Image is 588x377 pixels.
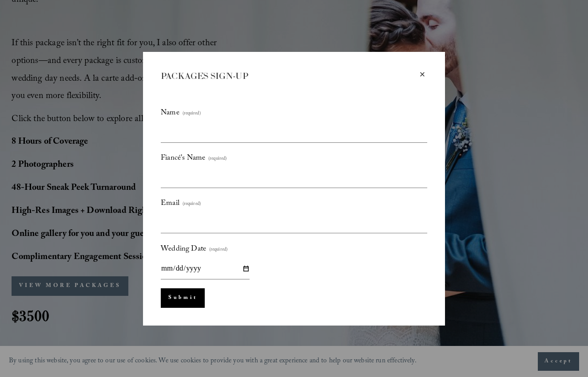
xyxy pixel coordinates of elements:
span: Email [161,196,179,212]
span: (required) [183,200,201,209]
div: PACKAGES SIGN-UP [161,70,417,82]
span: (required) [208,155,226,164]
span: Fiancé's Name [161,151,205,166]
div: Close [417,70,427,79]
span: (required) [209,246,227,255]
span: Name [161,106,179,121]
span: Wedding Date [161,242,206,257]
span: (required) [183,110,201,119]
button: Submit [161,288,205,308]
